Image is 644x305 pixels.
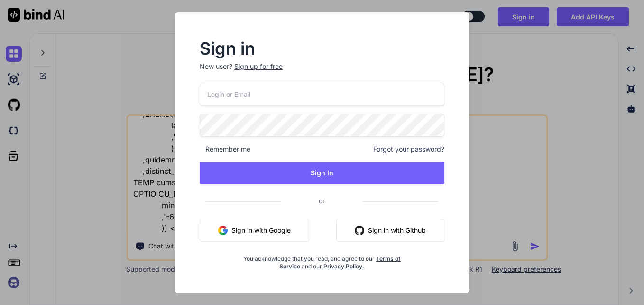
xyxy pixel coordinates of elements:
[281,189,363,212] span: or
[234,62,283,71] div: Sign up for free
[200,62,444,83] p: New user?
[200,41,444,56] h2: Sign in
[200,162,444,184] button: Sign In
[336,219,444,242] button: Sign in with Github
[200,144,250,154] span: Remember me
[279,255,401,270] a: Terms of Service
[200,83,444,106] input: Login or Email
[240,249,404,270] div: You acknowledge that you read, and agree to our and our
[218,226,228,235] img: google
[200,219,309,242] button: Sign in with Google
[373,144,444,154] span: Forgot your password?
[323,263,364,270] a: Privacy Policy.
[355,226,364,235] img: github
